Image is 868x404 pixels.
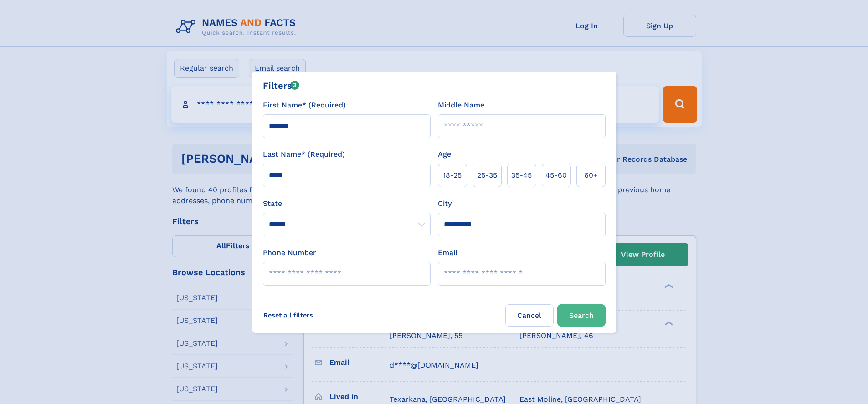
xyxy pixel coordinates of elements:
label: Cancel [505,304,554,327]
label: Email [438,247,457,258]
span: 25‑35 [477,170,497,181]
label: Reset all filters [257,304,319,326]
span: 18‑25 [443,170,462,181]
label: City [438,198,452,209]
button: Search [557,304,606,327]
label: Last Name* (Required) [263,149,345,160]
div: Filters [263,79,300,92]
label: State [263,198,431,209]
label: Phone Number [263,247,316,258]
label: Age [438,149,451,160]
label: Middle Name [438,100,484,111]
span: 60+ [584,170,598,181]
label: First Name* (Required) [263,100,346,111]
span: 35‑45 [511,170,532,181]
span: 45‑60 [545,170,567,181]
